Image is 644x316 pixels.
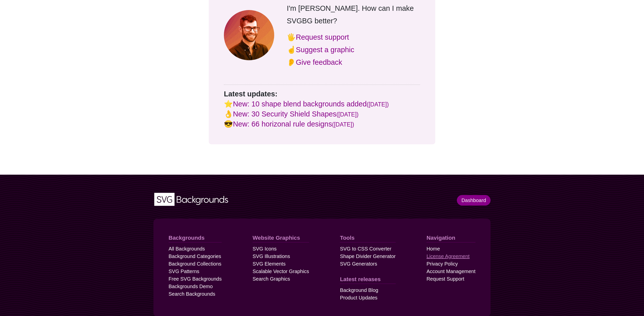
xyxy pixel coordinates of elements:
[336,111,358,118] small: ([DATE])
[233,120,354,128] a: New: 66 horizonal rule designs([DATE])
[340,294,377,301] a: Product Updates
[340,260,377,268] a: SVG Generators
[224,10,274,60] img: Matt Visiwig Headshot
[253,268,309,275] a: Scalable Vector Graphics
[340,245,391,252] a: SVG to CSS Converter
[340,252,395,260] a: Shape Divider Generator
[287,31,420,43] p: 🖐
[253,245,277,252] a: SVG Icons
[233,100,389,108] a: New: 10 shape blend backgrounds added([DATE])
[233,110,358,118] a: New: 30 Security Shield Shapes([DATE])
[169,268,199,275] a: SVG Patterns
[340,234,395,242] a: Tools
[224,119,420,129] p: 😎
[253,260,286,268] a: SVG Elements
[426,268,475,275] a: Account Management
[253,252,290,260] a: SVG Illustrations
[426,275,464,283] a: Request Support
[224,99,420,109] p: ⭐
[332,121,354,128] small: ([DATE])
[169,252,221,260] a: Background Categories
[426,260,458,268] a: Privacy Policy
[426,252,469,260] a: License Agreement
[253,234,309,242] a: Website Graphics
[169,234,222,242] a: Backgrounds
[287,2,420,27] p: I'm [PERSON_NAME]. How can I make SVGBG better?
[169,283,213,290] a: Backgrounds Demo
[169,290,215,298] a: Search Backgrounds
[426,234,475,242] a: Navigation
[169,245,205,252] a: All Backgrounds
[426,245,440,252] a: Home
[224,109,420,119] p: 👌
[169,260,221,268] a: Background Collections
[287,43,420,56] p: ☝
[296,58,342,66] a: Give feedback
[367,101,389,108] small: ([DATE])
[296,33,349,41] a: Request support
[253,275,290,283] a: Search Graphics
[296,46,354,54] a: Suggest a graphic
[287,56,420,69] p: 👂
[224,90,277,98] strong: Latest updates:
[340,286,378,294] a: Background Blog
[340,275,395,284] a: Latest releases
[169,275,222,283] a: Free SVG Backgrounds
[457,195,491,206] a: Dashboard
